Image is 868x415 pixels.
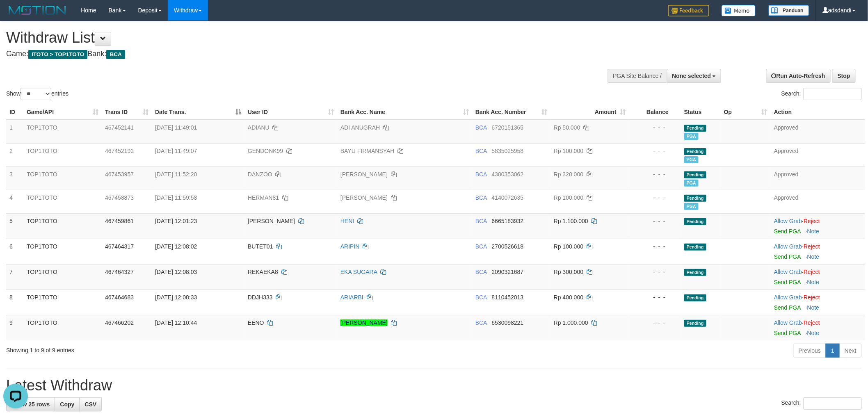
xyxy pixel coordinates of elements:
td: · [771,315,865,340]
span: Pending [684,148,706,155]
div: PGA Site Balance / [608,69,667,83]
th: Bank Acc. Name: activate to sort column ascending [337,105,472,120]
a: Note [807,330,820,336]
th: ID [6,105,23,120]
span: PGA [684,180,699,187]
a: HENI [340,218,354,224]
label: Search: [781,88,862,100]
td: TOP1TOTO [23,290,102,315]
a: CSV [79,397,102,411]
span: · [774,269,804,275]
a: [PERSON_NAME] [340,194,388,201]
h1: Withdraw List [6,30,571,46]
span: Copy 6530098221 to clipboard [492,319,524,326]
span: [DATE] 12:10:44 [155,319,197,326]
div: - - - [632,147,678,155]
span: Rp 400.000 [554,294,583,301]
td: TOP1TOTO [23,264,102,290]
span: Rp 1.100.000 [554,218,588,224]
span: [PERSON_NAME] [248,218,295,224]
div: - - - [632,170,678,178]
label: Search: [781,397,862,410]
span: 467464317 [105,243,134,250]
span: 467452141 [105,124,134,131]
span: Copy 4380353062 to clipboard [492,171,524,178]
div: - - - [632,242,678,251]
a: ARIPIN [340,243,360,250]
span: PGA [684,133,699,140]
td: TOP1TOTO [23,120,102,144]
img: panduan.png [768,5,809,16]
span: Copy [60,401,74,408]
a: Reject [804,269,820,275]
td: Approved [771,120,865,144]
span: DDJH333 [248,294,273,301]
th: Action [771,105,865,120]
span: Rp 100.000 [554,243,583,250]
span: PGA [684,156,699,163]
a: Reject [804,218,820,224]
button: None selected [667,69,722,83]
span: Copy 5835025958 to clipboard [492,148,524,154]
a: Next [839,344,862,358]
a: Reject [804,319,820,326]
span: Pending [684,195,706,202]
span: [DATE] 12:08:03 [155,269,197,275]
div: - - - [632,319,678,327]
span: [DATE] 11:49:07 [155,148,197,154]
td: TOP1TOTO [23,190,102,213]
div: - - - [632,268,678,276]
a: Send PGA [774,279,801,285]
img: MOTION_logo.png [6,4,69,16]
span: [DATE] 12:08:02 [155,243,197,250]
span: Rp 50.000 [554,124,580,131]
span: Pending [684,125,706,132]
input: Search: [804,397,862,410]
a: [PERSON_NAME] [340,319,388,326]
span: DANZOO [248,171,272,178]
span: Copy 4140072635 to clipboard [492,194,524,201]
td: · [771,290,865,315]
span: Pending [684,269,706,276]
span: BCA [475,319,487,326]
span: Copy 8110452013 to clipboard [492,294,524,301]
span: 467458873 [105,194,134,201]
td: · [771,213,865,239]
span: BCA [475,171,487,178]
span: CSV [85,401,96,408]
a: ARIARBI [340,294,363,301]
td: 5 [6,213,23,239]
span: ADIANU [248,124,270,131]
a: Note [807,253,820,260]
span: BCA [475,124,487,131]
span: [DATE] 12:08:33 [155,294,197,301]
a: Note [807,228,820,235]
a: Allow Grab [774,319,802,326]
a: Send PGA [774,228,801,235]
a: EKA SUGARA [340,269,377,275]
span: Pending [684,171,706,178]
span: · [774,218,804,224]
label: Show entries [6,88,69,100]
button: Open LiveChat chat widget [3,3,28,28]
span: 467466202 [105,319,134,326]
th: Trans ID: activate to sort column ascending [102,105,152,120]
span: · [774,243,804,250]
a: BAYU FIRMANSYAH [340,148,395,154]
span: REKAEKA8 [248,269,278,275]
th: Balance [629,105,681,120]
td: 1 [6,120,23,144]
span: 467464327 [105,269,134,275]
td: Approved [771,143,865,166]
td: · [771,264,865,290]
a: Copy [55,397,80,411]
div: Showing 1 to 9 of 9 entries [6,343,356,354]
td: 7 [6,264,23,290]
th: Bank Acc. Number: activate to sort column ascending [472,105,550,120]
span: BCA [475,148,487,154]
h4: Game: Bank: [6,50,571,58]
th: Amount: activate to sort column ascending [550,105,629,120]
a: ADI ANUGRAH [340,124,380,131]
span: Copy 2700526618 to clipboard [492,243,524,250]
th: Op: activate to sort column ascending [721,105,771,120]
